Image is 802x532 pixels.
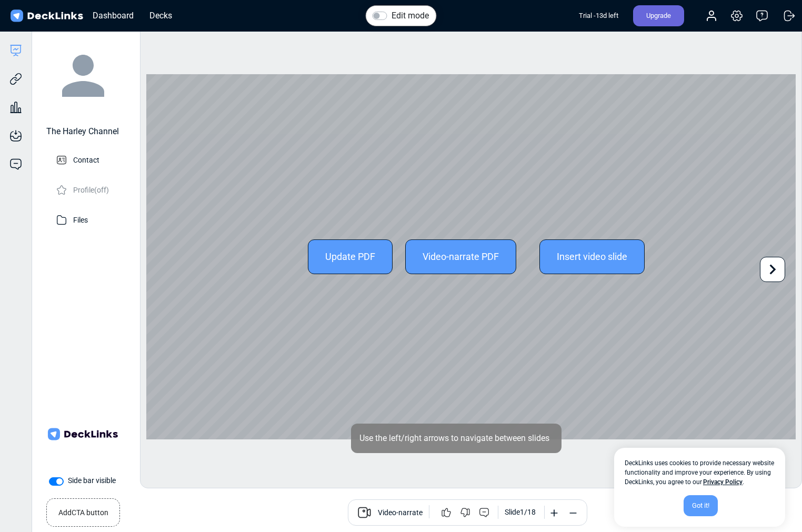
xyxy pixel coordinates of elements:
[405,239,516,274] div: Video-narrate PDF
[308,239,393,274] div: Update PDF
[703,478,743,486] a: Privacy Policy
[73,183,109,196] p: Profile (off)
[87,9,139,22] div: Dashboard
[684,495,718,516] div: Got it!
[73,153,99,166] p: Contact
[625,458,775,487] span: DeckLinks uses cookies to provide necessary website functionality and improve your experience. By...
[8,8,85,24] img: DeckLinks
[633,5,684,26] div: Upgrade
[378,507,423,520] span: Video-narrate
[46,397,119,471] img: Company Banner
[392,9,429,22] label: Edit mode
[46,125,119,138] div: The Harley Channel
[58,503,108,518] small: Add CTA button
[505,507,536,518] div: Slide 1 / 18
[539,239,645,274] div: Insert video slide
[73,213,88,226] p: Files
[144,9,177,22] div: Decks
[579,5,618,26] div: Trial - 13 d left
[68,475,116,486] label: Side bar visible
